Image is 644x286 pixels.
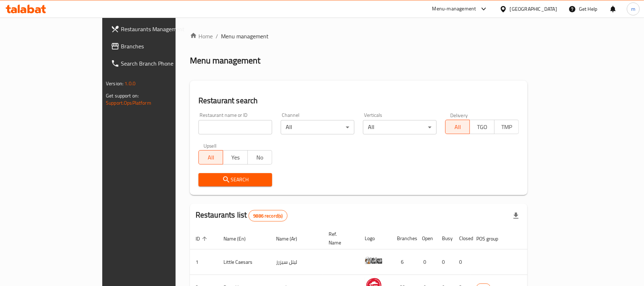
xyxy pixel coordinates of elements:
[359,228,391,249] th: Logo
[391,228,416,249] th: Branches
[204,175,266,184] span: Search
[202,152,220,163] span: All
[365,252,383,270] img: Little Caesars
[106,91,139,100] span: Get support on:
[281,120,354,134] div: All
[445,120,470,134] button: All
[416,249,436,275] td: 0
[453,228,471,249] th: Closed
[106,98,151,108] a: Support.OpsPlatform
[276,234,306,243] span: Name (Ar)
[432,5,476,13] div: Menu-management
[631,5,635,13] span: m
[190,32,527,40] nav: breadcrumb
[196,210,287,221] h2: Restaurants list
[121,25,204,33] span: Restaurants Management
[494,120,519,134] button: TMP
[198,150,223,165] button: All
[218,249,270,275] td: Little Caesars
[247,150,272,165] button: No
[121,42,204,51] span: Branches
[507,207,525,224] div: Export file
[198,95,519,106] h2: Restaurant search
[223,234,255,243] span: Name (En)
[221,32,269,40] span: Menu management
[470,120,494,134] button: TGO
[121,59,204,68] span: Search Branch Phone
[329,230,350,247] span: Ref. Name
[105,20,210,38] a: Restaurants Management
[105,38,210,55] a: Branches
[448,122,467,132] span: All
[476,234,507,243] span: POS group
[249,213,287,219] span: 9886 record(s)
[473,122,491,132] span: TGO
[436,249,453,275] td: 0
[223,150,247,165] button: Yes
[497,122,516,132] span: TMP
[124,79,136,88] span: 1.0.0
[391,249,416,275] td: 6
[510,5,557,13] div: [GEOGRAPHIC_DATA]
[249,210,287,221] div: Total records count
[436,228,453,249] th: Busy
[363,120,437,134] div: All
[251,152,269,163] span: No
[190,55,260,66] h2: Menu management
[216,32,218,40] li: /
[196,234,209,243] span: ID
[105,55,210,72] a: Search Branch Phone
[198,120,272,134] input: Search for restaurant name or ID..
[198,173,272,186] button: Search
[416,228,436,249] th: Open
[226,152,245,163] span: Yes
[453,249,471,275] td: 0
[270,249,323,275] td: ليتل سيزرز
[203,143,217,148] label: Upsell
[450,113,468,118] label: Delivery
[106,79,123,88] span: Version:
